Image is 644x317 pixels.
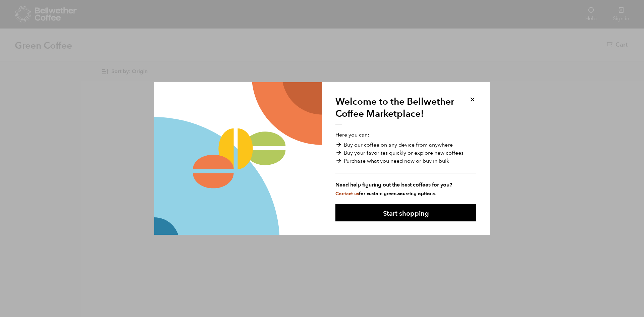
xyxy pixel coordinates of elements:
strong: Need help figuring out the best coffees for you? [335,181,476,189]
p: Here you can: [335,131,476,197]
small: for custom green-sourcing options. [335,191,436,197]
a: Contact us [335,191,359,197]
li: Buy your favorites quickly or explore new coffees [335,149,476,157]
li: Purchase what you need now or buy in bulk [335,157,476,165]
h1: Welcome to the Bellwether Coffee Marketplace! [335,96,460,125]
button: Start shopping [335,204,476,221]
li: Buy our coffee on any device from anywhere [335,141,476,149]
